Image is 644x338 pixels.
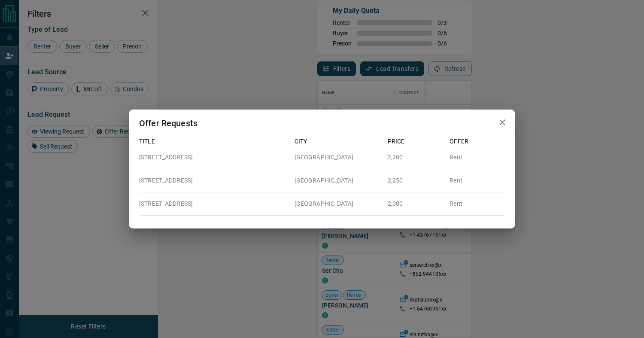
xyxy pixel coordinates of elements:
[388,137,443,146] p: Price
[450,199,505,208] p: Rent
[388,153,443,162] p: 2,200
[139,137,288,146] p: Title
[295,199,381,208] p: [GEOGRAPHIC_DATA]
[139,153,288,162] p: [STREET_ADDRESS]
[295,176,381,185] p: [GEOGRAPHIC_DATA]
[295,153,381,162] p: [GEOGRAPHIC_DATA]
[295,137,381,146] p: City
[450,153,505,162] p: Rent
[388,199,443,208] p: 2,000
[450,137,505,146] p: Offer
[139,199,288,208] p: [STREET_ADDRESS]
[129,110,208,137] h2: Offer Requests
[450,176,505,185] p: Rent
[388,176,443,185] p: 2,250
[139,176,288,185] p: [STREET_ADDRESS]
